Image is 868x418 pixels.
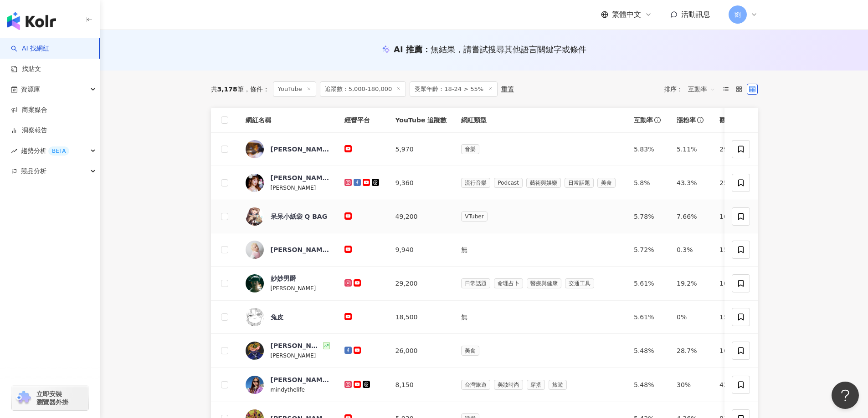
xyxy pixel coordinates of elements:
[246,207,330,226] a: KOL Avatar呆呆小紙袋 Q BAG
[320,81,406,97] span: 追蹤數：5,000-180,000
[677,116,696,125] span: 漲粉率
[688,82,715,96] span: 互動率
[634,144,662,154] div: 5.83%
[719,212,748,222] div: 103%
[21,161,46,181] span: 競品分析
[271,341,322,350] div: [PERSON_NAME]
[246,274,330,293] a: KOL Avatar妙妙男爵[PERSON_NAME]
[11,44,49,53] a: searchAI 找網紅
[634,278,662,288] div: 5.61%
[677,380,705,390] div: 30%
[494,178,523,188] span: Podcast
[634,212,662,222] div: 5.78%
[634,380,662,390] div: 5.48%
[677,278,705,288] div: 19.2%
[271,285,316,292] span: [PERSON_NAME]
[719,144,748,154] div: 292%
[21,141,69,161] span: 趨勢分析
[388,334,454,368] td: 26,000
[217,86,237,93] span: 3,178
[719,312,748,322] div: 155%
[48,146,69,156] div: BETA
[271,353,316,359] span: [PERSON_NAME]
[664,82,720,96] div: 排序：
[461,278,490,288] span: 日常話題
[527,278,561,288] span: 醫療與健康
[11,106,47,115] a: 商案媒合
[36,390,68,406] span: 立即安裝 瀏覽器外掛
[11,148,17,154] span: rise
[719,178,748,188] div: 250%
[681,10,710,19] span: 活動訊息
[461,312,619,322] div: 無
[15,391,32,405] img: chrome extension
[246,375,330,394] a: KOL Avatar[PERSON_NAME]蒂mindythelife
[677,346,705,356] div: 28.7%
[246,140,330,158] a: KOL Avatar[PERSON_NAME]
[388,200,454,233] td: 49,200
[719,245,748,255] div: 151%
[565,178,594,188] span: 日常話題
[461,144,479,154] span: 音樂
[565,278,594,288] span: 交通工具
[238,108,337,133] th: 網紅名稱
[271,274,296,283] div: 妙妙男爵
[461,380,490,390] span: 台灣旅遊
[494,380,523,390] span: 美妝時尚
[11,126,47,135] a: 洞察報告
[246,342,264,360] img: KOL Avatar
[244,86,269,93] span: 條件 ：
[271,375,330,384] div: [PERSON_NAME]蒂
[653,116,662,125] span: info-circle
[246,241,264,259] img: KOL Avatar
[461,245,619,255] div: 無
[246,207,264,226] img: KOL Avatar
[454,108,627,133] th: 網紅類型
[734,10,741,20] span: 劉
[271,245,330,254] div: [PERSON_NAME] [PERSON_NAME] [PERSON_NAME]
[388,108,454,133] th: YouTube 追蹤數
[11,65,41,74] a: 找貼文
[549,380,567,390] span: 旅遊
[388,368,454,402] td: 8,150
[677,212,705,222] div: 7.66%
[696,116,705,125] span: info-circle
[634,178,662,188] div: 5.8%
[719,116,739,125] span: 觀看率
[388,301,454,334] td: 18,500
[597,178,616,188] span: 美食
[634,245,662,255] div: 5.72%
[246,174,264,192] img: KOL Avatar
[832,382,859,409] iframe: Help Scout Beacon - Open
[526,178,561,188] span: 藝術與娛樂
[246,140,264,158] img: KOL Avatar
[7,12,56,30] img: logo
[337,108,388,133] th: 經營平台
[612,10,641,20] span: 繁體中文
[246,308,264,326] img: KOL Avatar
[388,166,454,200] td: 9,360
[634,346,662,356] div: 5.48%
[246,241,330,259] a: KOL Avatar[PERSON_NAME] [PERSON_NAME] [PERSON_NAME]
[461,346,479,356] span: 美食
[388,133,454,166] td: 5,970
[246,376,264,394] img: KOL Avatar
[271,387,305,393] span: mindythelife
[388,267,454,301] td: 29,200
[246,341,330,360] a: KOL Avatar[PERSON_NAME][PERSON_NAME]
[677,312,705,322] div: 0%
[719,278,748,288] div: 101%
[677,245,705,255] div: 0.3%
[12,386,88,410] a: chrome extension立即安裝 瀏覽器外掛
[719,346,748,356] div: 161%
[271,312,283,322] div: 兔皮
[271,145,330,154] div: [PERSON_NAME]
[501,86,514,93] div: 重置
[461,178,490,188] span: 流行音樂
[271,173,330,182] div: [PERSON_NAME]
[719,380,748,390] div: 421%
[677,144,705,154] div: 5.11%
[634,312,662,322] div: 5.61%
[21,79,40,100] span: 資源庫
[461,212,487,222] span: VTuber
